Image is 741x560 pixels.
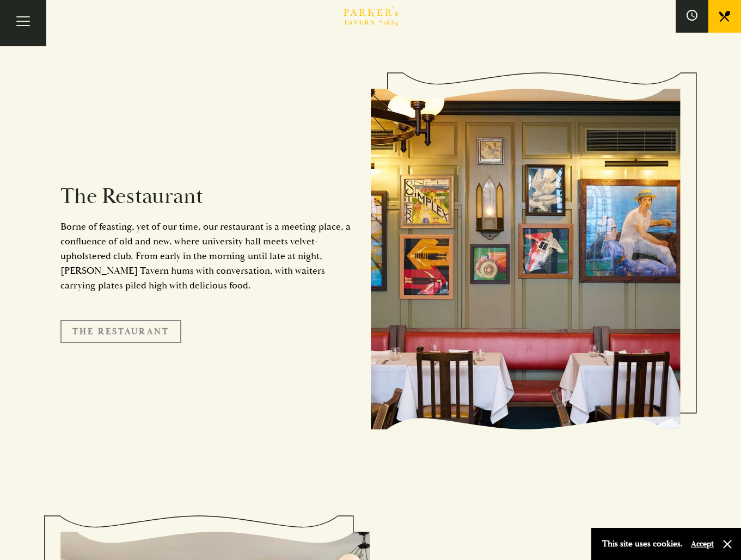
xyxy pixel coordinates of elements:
[602,536,683,552] p: This site uses cookies.
[691,539,714,549] button: Accept
[60,320,181,343] a: The Restaurant
[60,183,354,210] h2: The Restaurant
[722,539,733,550] button: Close and accept
[60,219,354,293] p: Borne of feasting, yet of our time, our restaurant is a meeting place, a confluence of old and ne...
